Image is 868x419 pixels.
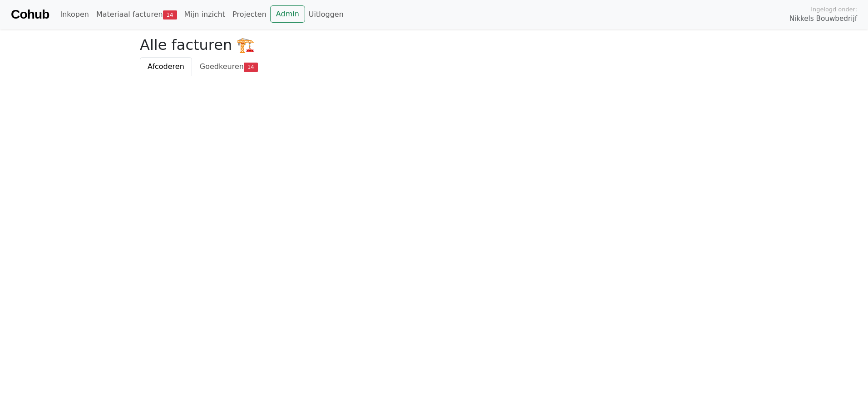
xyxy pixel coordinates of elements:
a: Materiaal facturen14 [93,5,181,24]
span: Afcoderen [148,62,184,71]
h2: Alle facturen 🏗️ [140,36,728,54]
span: Ingelogd onder: [811,5,857,14]
span: Goedkeuren [200,62,244,71]
a: Projecten [229,5,270,24]
a: Admin [270,5,305,23]
span: 14 [244,63,258,72]
span: 14 [163,10,177,19]
a: Afcoderen [140,57,192,76]
a: Uitloggen [305,5,347,24]
a: Cohub [11,4,49,25]
span: Nikkels Bouwbedrijf [789,14,857,24]
a: Inkopen [56,5,92,24]
a: Goedkeuren14 [192,57,266,76]
a: Mijn inzicht [181,5,229,24]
